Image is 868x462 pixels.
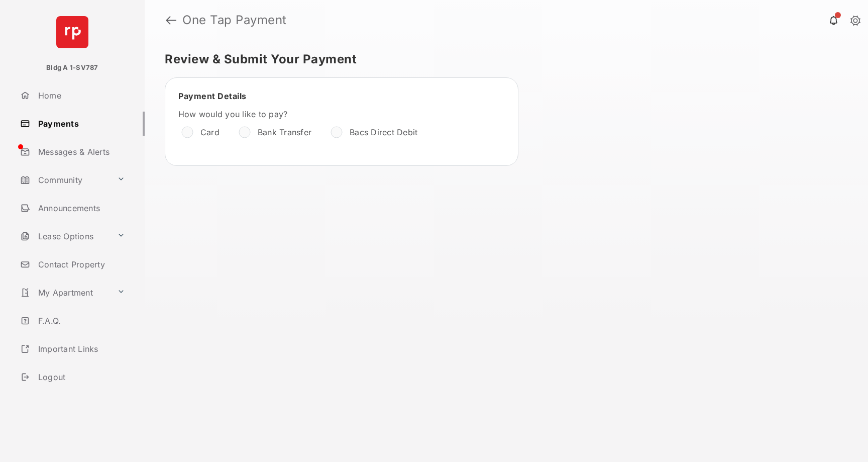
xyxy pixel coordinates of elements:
[350,127,417,137] label: Bacs Direct Debit
[16,281,113,305] a: My Apartment
[16,196,145,220] a: Announcements
[200,127,220,137] label: Card
[16,140,145,164] a: Messages & Alerts
[16,224,113,248] a: Lease Options
[178,109,480,119] label: How would you like to pay?
[16,365,145,389] a: Logout
[46,63,98,73] p: Bldg A 1-SV787
[16,168,113,192] a: Community
[16,252,145,276] a: Contact Property
[56,16,88,48] img: svg+xml;base64,PHN2ZyB4bWxucz0iaHR0cDovL3d3dy53My5vcmcvMjAwMC9zdmciIHdpZHRoPSI2NCIgaGVpZ2h0PSI2NC...
[16,83,145,108] a: Home
[16,309,145,333] a: F.A.Q.
[258,127,311,137] label: Bank Transfer
[178,91,247,101] span: Payment Details
[16,112,145,136] a: Payments
[165,53,840,65] h5: Review & Submit Your Payment
[182,14,287,26] strong: One Tap Payment
[16,337,129,361] a: Important Links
